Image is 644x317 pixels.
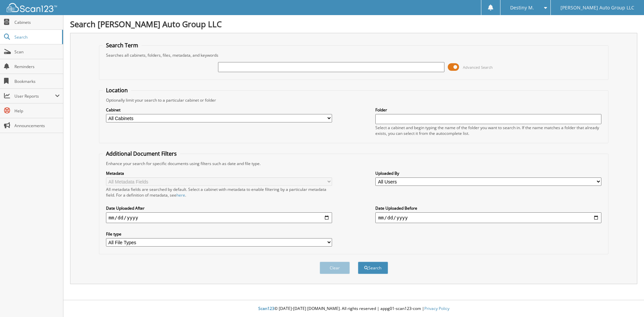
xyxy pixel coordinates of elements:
[70,18,637,30] h1: Search [PERSON_NAME] Auto Group LLC
[358,262,388,274] button: Search
[14,123,60,128] span: Announcements
[7,3,57,12] img: scan123-logo-white.svg
[14,93,55,99] span: User Reports
[106,212,332,223] input: start
[463,65,493,70] span: Advanced Search
[106,205,332,211] label: Date Uploaded After
[375,107,601,113] label: Folder
[424,306,449,311] a: Privacy Policy
[63,301,644,317] div: © [DATE]-[DATE] [DOMAIN_NAME]. All rights reserved | appg01-scan123-com |
[14,19,60,25] span: Cabinets
[375,125,601,136] div: Select a cabinet and begin typing the name of the folder you want to search in. If the name match...
[176,192,185,198] a: here
[103,161,605,166] div: Enhance your search for specific documents using filters such as date and file type.
[560,6,634,10] span: [PERSON_NAME] Auto Group LLC
[106,231,332,237] label: File type
[375,212,601,223] input: end
[106,187,332,198] div: All metadata fields are searched by default. Select a cabinet with metadata to enable filtering b...
[375,170,601,176] label: Uploaded By
[14,49,60,55] span: Scan
[103,42,142,49] legend: Search Term
[375,205,601,211] label: Date Uploaded Before
[510,6,534,10] span: Destiny M.
[14,34,59,40] span: Search
[14,64,60,69] span: Reminders
[14,108,60,114] span: Help
[103,87,131,94] legend: Location
[258,306,274,311] span: Scan123
[14,78,60,84] span: Bookmarks
[103,97,605,103] div: Optionally limit your search to a particular cabinet or folder
[103,150,180,157] legend: Additional Document Filters
[103,52,605,58] div: Searches all cabinets, folders, files, metadata, and keywords
[320,262,350,274] button: Clear
[106,170,332,176] label: Metadata
[106,107,332,113] label: Cabinet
